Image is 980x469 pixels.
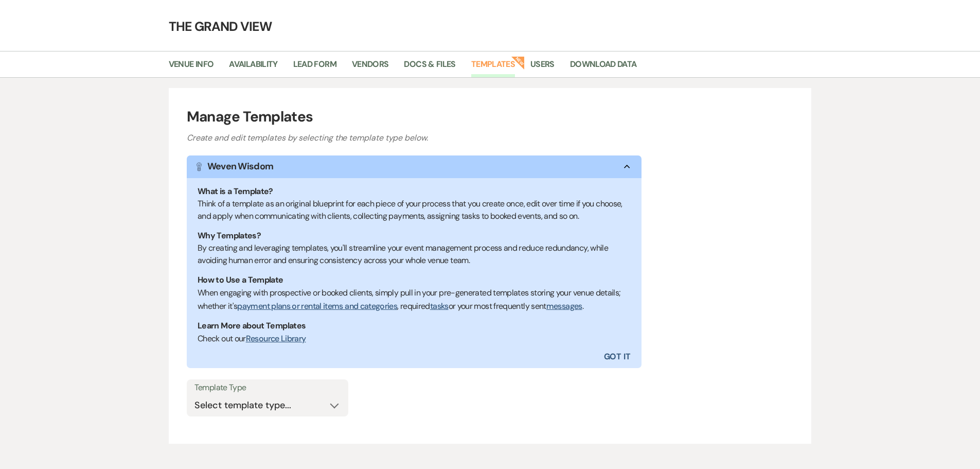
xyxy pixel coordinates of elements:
[194,380,341,395] label: Template Type
[511,55,525,70] strong: New
[169,58,214,77] a: Venue Info
[198,332,631,345] p: Check out our
[198,274,631,286] h1: How to Use a Template
[414,345,642,368] button: Got It
[570,58,637,77] a: Download Data
[546,301,582,311] a: messages
[187,155,642,178] button: Weven Wisdom
[404,58,455,77] a: Docs & Files
[198,286,631,312] p: When engaging with prospective or booked clients, simply pull in your pre-generated templates sto...
[246,333,306,344] a: Resource Library
[237,301,397,311] a: payment plans or rental items and categories
[187,132,794,144] h3: Create and edit templates by selecting the template type below.
[293,58,336,77] a: Lead Form
[207,160,273,173] h1: Weven Wisdom
[352,58,389,77] a: Vendors
[471,58,515,77] a: Templates
[120,18,861,36] h4: The Grand View
[530,58,555,77] a: Users
[187,106,794,128] h1: Manage Templates
[430,301,449,311] a: tasks
[198,242,631,267] div: By creating and leveraging templates, you'll streamline your event management process and reduce ...
[198,198,631,222] div: Think of a template as an original blueprint for each piece of your process that you create once,...
[229,58,277,77] a: Availability
[198,230,631,242] h1: Why Templates?
[198,185,631,198] h1: What is a Template?
[198,320,631,332] h1: Learn More about Templates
